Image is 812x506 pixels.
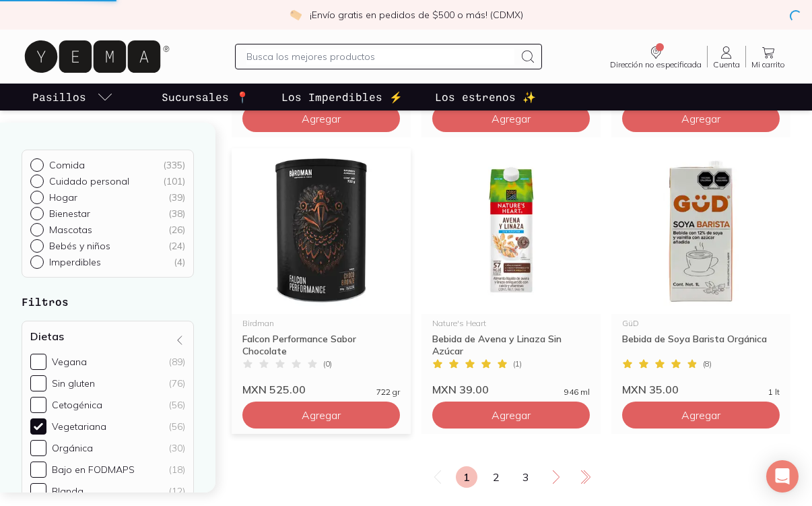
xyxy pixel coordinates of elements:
[30,440,46,456] input: Orgánica(30)
[432,84,539,110] a: Los estrenos ✨
[242,333,400,357] div: Falcon Performance Sabor Chocolate
[169,399,185,411] div: (56)
[22,295,69,308] strong: Filtros
[242,383,306,396] span: MXN 525.00
[421,148,601,314] img: Bebida de Avena y Linaza sin Azucar
[169,442,185,454] div: (30)
[52,442,93,454] div: Orgánica
[610,61,702,69] span: Dirección no especificada
[52,420,106,433] div: Vegetariana
[30,418,46,435] input: Vegetariana(56)
[52,356,87,368] div: Vegana
[159,84,252,110] a: Sucursales 📍
[49,256,101,268] p: Imperdibles
[432,383,489,396] span: MXN 39.00
[49,224,92,236] p: Mascotas
[281,89,403,105] p: Los Imperdibles ⚡️
[746,44,790,69] a: Mi carrito
[49,159,85,171] p: Comida
[52,377,95,389] div: Sin gluten
[163,175,185,187] div: ( 101 )
[32,89,86,105] p: Pasillos
[232,148,411,314] img: Falcon Performance Frente
[242,319,400,327] div: Birdman
[242,105,400,132] button: Agregar
[30,354,46,370] input: Vegana(89)
[768,388,780,396] span: 1 lt
[168,224,185,236] div: ( 26 )
[163,159,185,171] div: ( 335 )
[492,408,531,422] span: Agregar
[681,112,720,125] span: Agregar
[435,89,536,105] p: Los estrenos ✨
[492,112,531,125] span: Agregar
[622,333,780,357] div: Bebida de Soya Barista Orgánica
[302,112,341,125] span: Agregar
[310,8,523,22] p: ¡Envío gratis en pedidos de $500 o más! (CDMX)
[611,148,790,314] img: Bebida de Soya Barista Orgánica GÜD
[246,49,515,65] input: Busca los mejores productos
[713,61,740,69] span: Cuenta
[168,208,185,220] div: ( 38 )
[376,388,400,396] span: 722 gr
[30,329,64,343] h4: Dietas
[52,485,83,497] div: Blanda
[622,402,780,429] button: Agregar
[564,388,590,396] span: 946 ml
[622,105,780,132] button: Agregar
[30,84,116,110] a: pasillo-todos-link
[622,319,780,327] div: GüD
[513,360,522,368] span: ( 1 )
[52,399,102,411] div: Cetogénica
[703,360,712,368] span: ( 8 )
[30,375,46,391] input: Sin gluten(76)
[421,148,601,396] a: Bebida de Avena y Linaza sin AzucarNature's HeartBebida de Avena y Linaza Sin Azúcar(1)MXN 39.009...
[279,84,405,110] a: Los Imperdibles ⚡️
[432,402,590,429] button: Agregar
[52,464,135,476] div: Bajo en FODMAPS
[169,356,185,368] div: (89)
[605,44,707,69] a: Dirección no especificada
[456,466,477,488] a: 1
[174,256,185,268] div: ( 4 )
[323,360,332,368] span: ( 0 )
[49,240,110,252] p: Bebés y niños
[611,148,790,396] a: Bebida de Soya Barista Orgánica GÜDGüDBebida de Soya Barista Orgánica(8)MXN 35.001 lt
[168,191,185,203] div: ( 39 )
[515,466,537,488] a: 3
[168,240,185,252] div: ( 24 )
[622,383,679,396] span: MXN 35.00
[766,460,799,493] div: Open Intercom Messenger
[49,191,77,203] p: Hogar
[242,402,400,429] button: Agregar
[232,148,411,396] a: Falcon Performance FrenteBirdmanFalcon Performance Sabor Chocolate(0)MXN 525.00722 gr
[30,483,46,499] input: Blanda(12)
[751,61,785,69] span: Mi carrito
[30,462,46,478] input: Bajo en FODMAPS(18)
[169,377,185,389] div: (76)
[162,89,249,105] p: Sucursales 📍
[681,408,720,422] span: Agregar
[169,420,185,433] div: (56)
[302,408,341,422] span: Agregar
[485,466,507,488] a: 2
[432,319,590,327] div: Nature's Heart
[49,175,129,187] p: Cuidado personal
[290,9,302,21] img: check
[169,485,185,497] div: (12)
[49,208,90,220] p: Bienestar
[169,464,185,476] div: (18)
[30,397,46,413] input: Cetogénica(56)
[432,333,590,357] div: Bebida de Avena y Linaza Sin Azúcar
[708,44,745,69] a: Cuenta
[432,105,590,132] button: Agregar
